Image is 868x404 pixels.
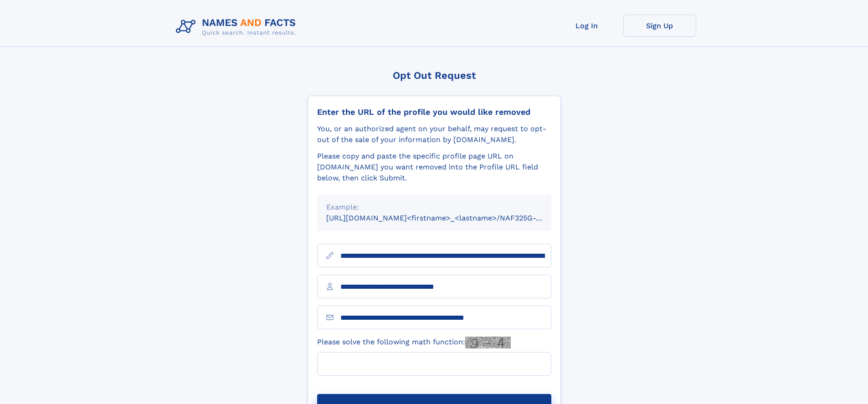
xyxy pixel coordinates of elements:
div: Enter the URL of the profile you would like removed [317,107,551,117]
div: You, or an authorized agent on your behalf, may request to opt-out of the sale of your informatio... [317,123,551,145]
div: Example: [326,202,542,213]
small: [URL][DOMAIN_NAME]<firstname>_<lastname>/NAF325G-xxxxxxxx [326,214,569,222]
a: Log In [550,15,623,37]
div: Please copy and paste the specific profile page URL on [DOMAIN_NAME] you want removed into the Pr... [317,151,551,184]
img: Logo Names and Facts [172,15,303,39]
div: Opt Out Request [308,70,561,81]
label: Please solve the following math function: [317,337,511,348]
a: Sign Up [623,15,696,37]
